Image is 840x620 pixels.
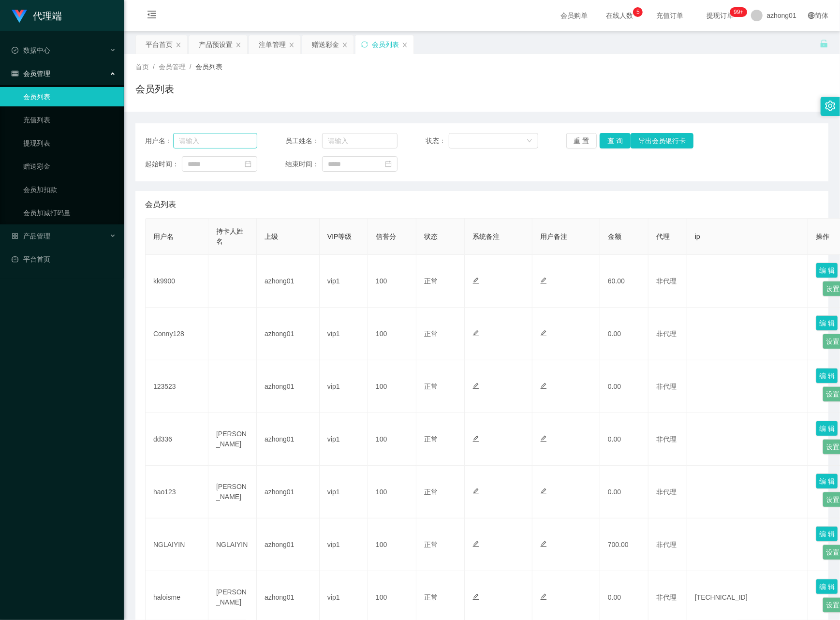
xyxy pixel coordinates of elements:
[12,233,18,239] i: 图标: appstore-o
[320,360,368,413] td: vip1
[656,435,677,443] span: 非代理
[816,526,838,542] button: 编 辑
[176,42,181,48] i: 图标: close
[424,233,438,240] span: 状态
[816,368,838,384] button: 编 辑
[816,263,838,278] button: 编 辑
[601,12,638,19] span: 在线人数
[146,35,173,54] div: 平台首页
[424,593,438,601] span: 正常
[12,12,62,19] a: 代理端
[146,518,208,571] td: NGLAIYIN
[320,308,368,360] td: vip1
[376,233,396,240] span: 信誉分
[257,518,320,571] td: azhong01
[472,488,479,495] i: 图标: edit
[259,35,286,54] div: 注单管理
[361,41,368,48] i: 图标: sync
[368,255,416,308] td: 100
[472,593,479,600] i: 图标: edit
[600,413,648,466] td: 0.00
[23,110,116,130] a: 充值列表
[424,330,438,338] span: 正常
[472,233,500,240] span: 系统备注
[135,63,149,71] span: 首页
[146,360,208,413] td: 123523
[424,541,438,548] span: 正常
[608,233,621,240] span: 金额
[816,233,829,240] span: 操作
[656,233,670,240] span: 代理
[820,39,828,48] i: 图标: unlock
[257,255,320,308] td: azhong01
[695,233,700,240] span: ip
[730,7,747,17] sup: 1199
[540,277,547,284] i: 图标: edit
[195,63,222,71] span: 会员列表
[424,488,438,496] span: 正常
[23,133,116,153] a: 提现列表
[320,413,368,466] td: vip1
[12,70,18,77] i: 图标: table
[327,233,352,240] span: VIP等级
[320,466,368,518] td: vip1
[540,541,547,547] i: 图标: edit
[216,227,243,245] span: 持卡人姓名
[12,70,50,77] span: 会员管理
[159,63,186,71] span: 会员管理
[208,518,257,571] td: NGLAIYIN
[600,466,648,518] td: 0.00
[566,133,597,148] button: 重 置
[245,161,251,167] i: 图标: calendar
[372,35,399,54] div: 会员列表
[368,466,416,518] td: 100
[472,383,479,389] i: 图标: edit
[320,518,368,571] td: vip1
[320,255,368,308] td: vip1
[472,330,479,337] i: 图标: edit
[631,133,693,148] button: 导出会员银行卡
[424,277,438,285] span: 正常
[656,541,677,548] span: 非代理
[600,255,648,308] td: 60.00
[540,488,547,495] i: 图标: edit
[656,593,677,601] span: 非代理
[472,435,479,442] i: 图标: edit
[12,46,50,54] span: 数据中心
[472,541,479,547] i: 图标: edit
[146,413,208,466] td: dd336
[236,42,241,48] i: 图标: close
[816,579,838,594] button: 编 辑
[257,308,320,360] td: azhong01
[368,413,416,466] td: 100
[208,466,257,518] td: [PERSON_NAME]
[656,277,677,285] span: 非代理
[368,360,416,413] td: 100
[402,42,408,48] i: 图标: close
[257,413,320,466] td: azhong01
[285,136,322,146] span: 员工姓名：
[636,7,640,17] p: 5
[540,435,547,442] i: 图标: edit
[12,250,116,269] a: 图标: dashboard平台首页
[12,10,27,23] img: logo.9652507e.png
[816,473,838,489] button: 编 辑
[322,133,398,148] input: 请输入
[540,383,547,389] i: 图标: edit
[12,232,50,240] span: 产品管理
[600,308,648,360] td: 0.00
[656,383,677,390] span: 非代理
[600,518,648,571] td: 700.00
[23,203,116,222] a: 会员加减打码量
[135,0,168,31] i: 图标: menu-fold
[342,42,348,48] i: 图标: close
[426,136,449,146] span: 状态：
[145,199,176,210] span: 会员列表
[257,360,320,413] td: azhong01
[808,12,815,19] i: 图标: global
[702,12,738,19] span: 提现订单
[633,7,643,17] sup: 5
[600,360,648,413] td: 0.00
[424,383,438,390] span: 正常
[23,157,116,176] a: 赠送彩金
